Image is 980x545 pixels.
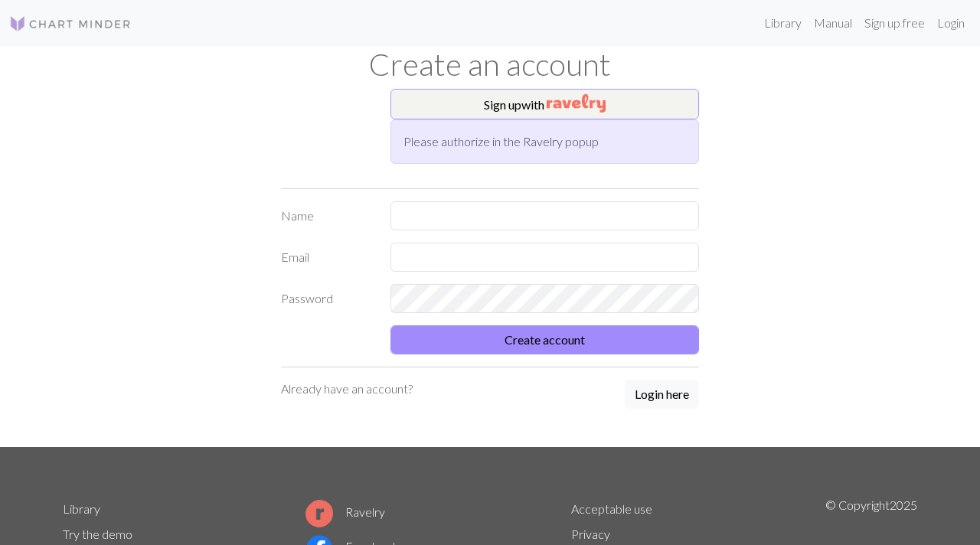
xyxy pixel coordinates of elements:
[54,46,926,83] h1: Create an account
[571,527,610,541] a: Privacy
[547,94,606,113] img: Ravelry
[808,8,858,38] a: Manual
[390,119,700,164] div: Please authorize in the Ravelry popup
[305,500,333,527] img: Ravelry logo
[758,8,808,38] a: Library
[272,284,381,313] label: Password
[281,380,413,398] p: Already have an account?
[305,504,385,519] a: Ravelry
[390,325,700,354] button: Create account
[63,527,132,541] a: Try the demo
[390,89,700,119] button: Sign upwith
[931,8,971,38] a: Login
[9,15,132,33] img: Logo
[272,243,381,272] label: Email
[63,501,100,516] a: Library
[272,201,381,230] label: Name
[625,380,699,409] button: Login here
[858,8,931,38] a: Sign up free
[625,380,699,410] a: Login here
[571,501,652,516] a: Acceptable use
